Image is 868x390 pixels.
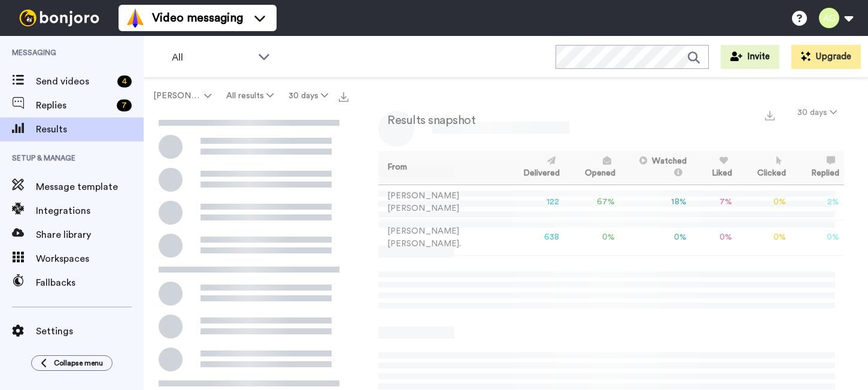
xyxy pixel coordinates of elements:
td: 122 [502,185,564,220]
th: Opened [564,151,620,185]
div: 7 [117,99,132,111]
span: Collapse menu [54,358,103,368]
th: Watched [620,151,691,185]
button: Export a summary of each team member’s results that match this filter now. [761,106,778,123]
th: Delivered [502,151,564,185]
td: 638 [502,220,564,255]
span: Integrations [36,204,144,218]
td: [PERSON_NAME] [PERSON_NAME] [378,185,502,220]
span: Fallbacks [36,276,144,290]
th: From [378,151,502,185]
button: Upgrade [791,45,861,69]
span: Message template [36,180,144,194]
span: [PERSON_NAME]. [153,90,202,102]
span: Replies [36,98,112,113]
button: 30 days [281,85,335,107]
td: 0 % [791,220,844,255]
img: export.svg [339,92,348,102]
img: vm-color.svg [126,8,145,28]
button: Export all results that match these filters now. [335,87,352,105]
div: 4 [117,75,132,87]
td: 7 % [691,185,737,220]
span: Workspaces [36,252,144,266]
td: 18 % [620,185,691,220]
td: 0 % [737,185,791,220]
td: 0 % [564,220,620,255]
td: 0 % [691,220,737,255]
td: [PERSON_NAME] [PERSON_NAME]. [378,220,502,255]
span: Settings [36,324,144,338]
img: bj-logo-header-white.svg [14,10,104,26]
td: 67 % [564,185,620,220]
span: Video messaging [152,10,243,26]
td: 0 % [737,220,791,255]
h2: Results snapshot [378,114,475,127]
span: Share library [36,228,144,242]
td: 2 % [791,185,844,220]
th: Liked [691,151,737,185]
button: 30 days [790,102,844,123]
span: Send videos [36,74,113,89]
th: Replied [791,151,844,185]
button: [PERSON_NAME]. [146,85,219,107]
td: 0 % [620,220,691,255]
span: All [172,50,252,65]
img: export.svg [765,111,775,120]
span: Results [36,122,144,137]
button: All results [219,85,281,107]
button: Collapse menu [31,355,113,371]
th: Clicked [737,151,791,185]
button: Invite [721,45,779,69]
